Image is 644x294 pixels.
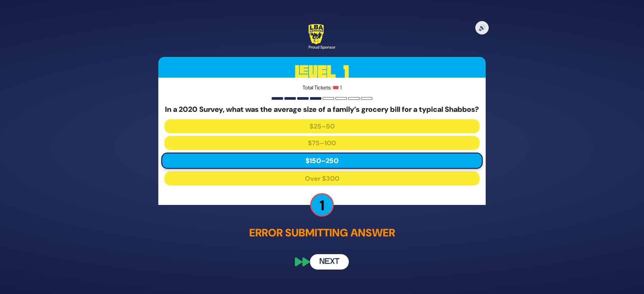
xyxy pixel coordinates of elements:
[310,194,334,217] p: 1
[164,84,480,92] p: Total Tickets: 🎟️ 1
[164,136,480,150] button: $75–100
[164,172,480,186] button: Over $300
[164,120,480,134] button: $25–50
[164,105,480,114] h5: In a 2020 Survey, what was the average size of a family’s grocery bill for a typical Shabbos?
[309,44,335,50] div: Proud Sponsor
[158,57,486,87] h3: Level 1
[161,153,483,169] button: $150–250
[158,225,486,241] p: Error submitting answer
[475,21,489,34] button: 🔊
[309,24,324,44] img: LBA
[310,254,349,270] button: Next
